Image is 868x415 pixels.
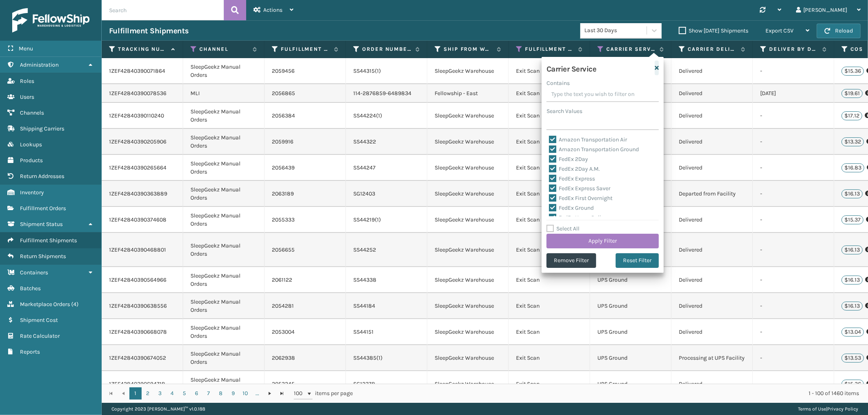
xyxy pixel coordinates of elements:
[353,67,381,74] a: SS44315(1)
[842,246,863,254] p: $16.13
[590,371,671,397] td: UPS Ground
[842,89,863,98] p: $19.61
[549,204,594,211] label: FedEx Ground
[509,345,590,371] td: Exit Scan
[769,46,818,53] label: Deliver By Date
[267,390,273,397] span: Go to the next page
[199,46,249,53] label: Channel
[364,389,859,398] div: 1 - 100 of 1460 items
[549,195,612,202] label: FedEx First Overnight
[279,390,285,397] span: Go to the last page
[753,181,834,207] td: -
[353,276,376,283] a: SS44338
[671,293,753,319] td: Delivered
[353,328,374,335] a: SS44151
[427,181,509,207] td: SleepGeekz Warehouse
[753,103,834,129] td: -
[679,27,748,34] label: Show [DATE] Shipments
[102,345,183,371] td: 1ZEF42840390674052
[444,46,493,53] label: Ship from warehouse
[20,317,58,324] span: Shipment Cost
[272,380,295,388] a: 2053245
[509,371,590,397] td: Exit Scan
[281,46,330,53] label: Fulfillment Order Id
[353,246,376,253] a: SS44252
[251,387,264,400] a: ...
[427,155,509,181] td: SleepGeekz Warehouse
[183,371,265,397] td: SleepGeekz Manual Orders
[20,93,34,100] span: Users
[547,79,570,87] label: Contains
[353,380,375,387] a: SG12378
[549,175,595,182] label: FedEx Express
[590,345,671,371] td: UPS Ground
[671,371,753,397] td: Delivered
[20,348,40,355] span: Reports
[671,345,753,371] td: Processing at UPS Facility
[753,84,834,103] td: [DATE]
[178,387,190,400] a: 5
[427,207,509,233] td: SleepGeekz Warehouse
[671,129,753,155] td: Delivered
[549,136,627,143] label: Amazon Transportation Air
[20,221,63,228] span: Shipment Status
[272,216,295,224] a: 2055333
[227,387,239,400] a: 9
[842,354,864,363] p: $13.53
[102,267,183,293] td: 1ZEF42840390564966
[272,328,295,336] a: 2053004
[509,84,590,103] td: Exit Scan
[102,181,183,207] td: 1ZEF42840390363889
[842,189,863,198] p: $16.13
[842,137,864,146] p: $13.32
[584,26,647,35] div: Last 30 Days
[183,155,265,181] td: SleepGeekz Manual Orders
[20,61,59,68] span: Administration
[20,269,48,276] span: Containers
[671,319,753,345] td: Delivered
[20,109,44,116] span: Channels
[102,293,183,319] td: 1ZEF42840390638556
[294,387,353,400] span: items per page
[20,189,44,196] span: Inventory
[427,233,509,267] td: SleepGeekz Warehouse
[215,387,227,400] a: 8
[102,84,183,103] td: 1ZEF42840390078536
[118,46,167,53] label: Tracking Number
[547,225,579,232] label: Select All
[20,205,66,212] span: Fulfillment Orders
[671,233,753,267] td: Delivered
[671,155,753,181] td: Delivered
[509,293,590,319] td: Exit Scan
[671,58,753,84] td: Delivered
[203,387,215,400] a: 7
[547,87,659,102] input: Type the text you wish to filter on
[549,165,600,172] label: FedEx 2Day A.M.
[525,46,574,53] label: Fulfillment Order Status
[183,84,265,103] td: MLI
[827,406,858,412] a: Privacy Policy
[353,90,411,97] a: 114-2876859-6489834
[842,380,864,389] p: $15.36
[276,387,288,400] a: Go to the last page
[671,207,753,233] td: Delivered
[272,138,293,146] a: 2059916
[549,146,639,153] label: Amazon Transportation Ground
[272,164,295,172] a: 2056439
[263,7,282,13] span: Actions
[842,215,864,224] p: $15.37
[842,163,864,172] p: $16.83
[427,129,509,155] td: SleepGeekz Warehouse
[753,371,834,397] td: -
[549,185,610,192] label: FedEx Express Saver
[549,156,588,163] label: FedEx 2Day
[353,164,376,171] a: SS44247
[842,111,862,120] p: $17.12
[129,387,142,400] a: 1
[753,155,834,181] td: -
[102,371,183,397] td: 1ZEF42840390694718
[616,253,659,268] button: Reset Filter
[753,319,834,345] td: -
[509,103,590,129] td: Exit Scan
[427,267,509,293] td: SleepGeekz Warehouse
